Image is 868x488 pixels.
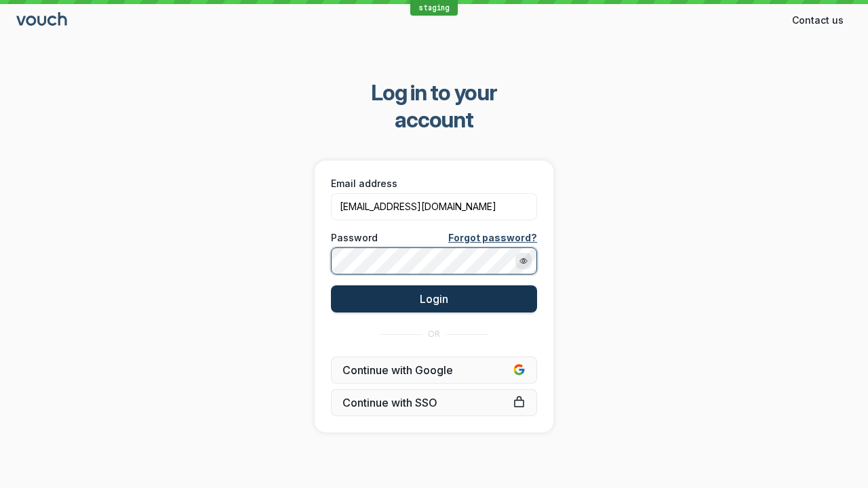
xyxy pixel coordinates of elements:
span: Password [331,231,378,245]
span: OR [428,329,440,340]
a: Go to sign in [16,15,69,26]
span: Contact us [792,14,844,27]
span: Log in to your account [333,79,536,134]
button: Login [331,285,537,312]
a: Continue with SSO [331,389,537,416]
span: Login [420,292,448,306]
button: Contact us [784,9,852,31]
button: Continue with Google [331,357,537,384]
button: Show password [515,253,532,269]
span: Continue with SSO [342,396,526,409]
span: Email address [331,177,397,190]
a: Forgot password? [448,231,537,245]
span: Continue with Google [342,363,526,377]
